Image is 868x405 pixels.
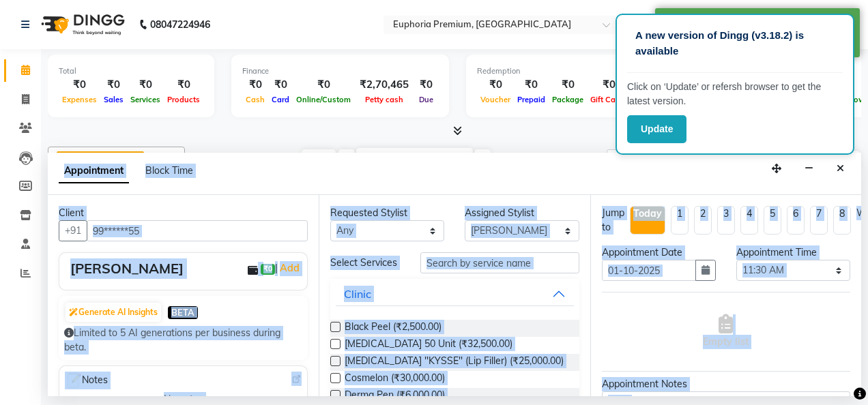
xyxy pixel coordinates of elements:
li: 5 [764,206,781,235]
div: ₹0 [587,77,631,93]
button: Generate AI Insights [66,303,161,322]
span: Today [302,149,336,170]
button: +91 [59,220,87,241]
div: Limited to 5 AI generations per business during beta. [64,326,302,355]
div: ₹0 [100,77,127,93]
li: 2 [694,206,712,235]
span: Cosmelon (₹30,000.00) [345,371,445,388]
span: Due [416,95,437,104]
div: ₹0 [164,77,203,93]
span: Expenses [59,95,100,104]
div: ₹0 [242,77,268,93]
img: logo [35,5,128,44]
div: Clinic [344,286,371,302]
li: 8 [833,206,851,235]
div: ₹0 [293,77,354,93]
a: Add [278,260,302,276]
div: ₹0 [414,77,438,93]
p: A new version of Dingg (v3.18.2) is available [635,28,835,59]
span: Derma Pen (₹6,000.00) [345,388,445,405]
span: Products [164,95,203,104]
input: Search by service name [420,252,579,273]
span: Voucher [477,95,514,104]
span: Appointment [59,159,129,183]
span: Gift Cards [587,95,631,104]
div: Assigned Stylist [465,206,579,220]
div: ₹0 [549,77,587,93]
div: Total [59,65,203,77]
div: [PERSON_NAME] [70,258,184,279]
li: 1 [671,206,689,235]
b: 08047224946 [150,5,210,44]
div: Redemption [477,65,661,77]
div: Appointment Notes [602,377,850,391]
div: ₹0 [59,77,100,93]
span: +14 [147,152,173,163]
button: Update [627,115,686,143]
li: 7 [810,206,828,235]
span: Empty list [703,314,749,349]
button: Close [830,158,850,179]
div: Finance [242,65,438,77]
span: Package [549,95,587,104]
li: 6 [787,206,805,235]
span: Services [127,95,164,104]
span: Sales [100,95,127,104]
div: Today [633,207,662,221]
div: ₹0 [514,77,549,93]
span: [MEDICAL_DATA] ''KYSSE'' (Lip Filler) (₹25,000.00) [345,354,564,371]
div: Appointment Date [602,245,716,260]
div: Client [59,206,308,220]
div: Select Services [320,256,409,270]
span: Block Time [145,164,193,177]
div: Jump to [602,206,624,235]
p: Click on ‘Update’ or refersh browser to get the latest version. [627,80,843,108]
input: 2025-10-01 [399,150,467,170]
span: Cash [242,95,268,104]
div: Appointment Time [736,245,850,260]
div: ₹2,70,465 [354,77,414,93]
span: [MEDICAL_DATA] 50 Unit (₹32,500.00) [345,337,512,354]
span: BETA [168,306,198,319]
input: yyyy-mm-dd [602,260,696,281]
div: Requested Stylist [330,206,444,220]
span: Petty cash [362,95,407,104]
div: ₹0 [477,77,514,93]
span: ₹0 [261,264,275,275]
span: Black Peel (₹2,500.00) [345,320,442,337]
button: Clinic [336,282,573,306]
li: 3 [717,206,735,235]
div: ₹0 [268,77,293,93]
span: Online/Custom [293,95,354,104]
span: Prepaid [514,95,549,104]
span: Card [268,95,293,104]
span: Notes [65,372,108,389]
input: Search Appointment [607,149,726,170]
div: ₹0 [127,77,164,93]
span: | [275,260,302,276]
li: 4 [740,206,758,235]
input: Search by Name/Mobile/Email/Code [87,220,308,241]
